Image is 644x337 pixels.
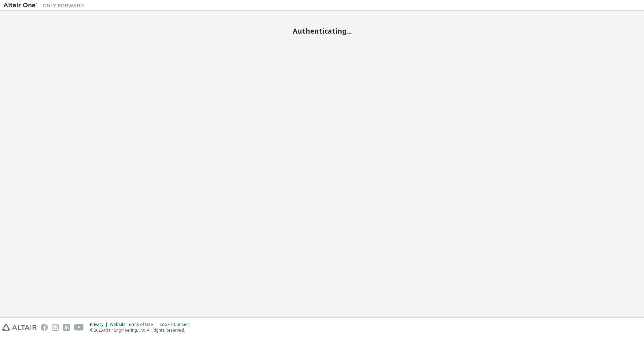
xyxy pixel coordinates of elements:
[110,322,159,327] div: Website Terms of Use
[3,2,88,9] img: Altair One
[74,324,84,331] img: youtube.svg
[3,27,641,35] h2: Authenticating...
[41,324,48,331] img: facebook.svg
[90,322,110,327] div: Privacy
[90,327,194,333] p: © 2025 Altair Engineering, Inc. All Rights Reserved.
[159,322,194,327] div: Cookie Consent
[2,324,37,331] img: altair_logo.svg
[52,324,59,331] img: instagram.svg
[63,324,70,331] img: linkedin.svg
